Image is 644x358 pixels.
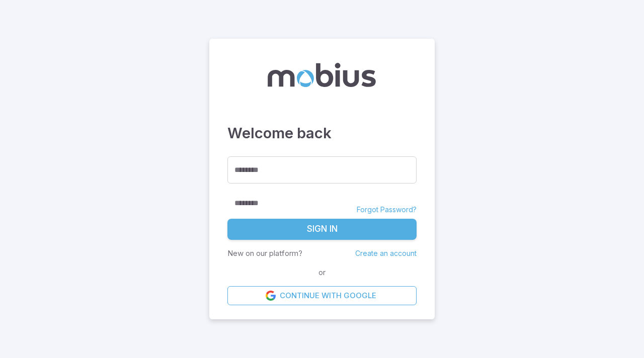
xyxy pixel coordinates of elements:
[227,248,302,259] p: New on our platform?
[227,286,417,305] a: Continue with Google
[227,219,417,240] button: Sign In
[316,267,328,278] span: or
[357,205,417,215] a: Forgot Password?
[355,249,417,257] a: Create an account
[227,122,417,144] h3: Welcome back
